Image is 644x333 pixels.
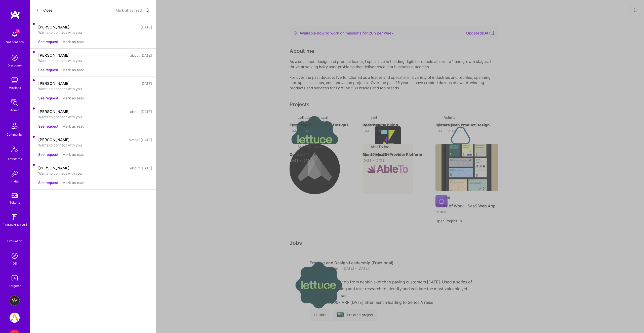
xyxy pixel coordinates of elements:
div: Tokens [10,200,20,205]
div: Wants to connect with you [38,86,152,91]
button: See request [38,95,58,101]
div: [PERSON_NAME] [38,109,70,114]
button: Mark as read [62,95,85,101]
div: Wants to connect with you [38,142,152,148]
div: Evaluation [7,238,22,244]
button: Close [36,6,52,14]
button: Mark as read [62,67,85,72]
img: logo [10,10,20,19]
div: Admin [10,107,19,113]
div: Invite [11,179,19,184]
div: Discovery [8,63,22,68]
img: Invite [10,169,20,179]
i: icon SelectionTeam [13,235,17,238]
div: about [DATE] [130,165,152,171]
div: Wants to connect with you [38,30,152,35]
img: tokens [12,193,18,198]
img: BuildTeam [10,295,20,306]
div: Community [7,132,23,137]
div: [DOMAIN_NAME] [3,222,27,228]
div: Wants to connect with you [38,58,152,63]
div: DB [13,261,17,266]
a: BuildTeam [8,295,21,306]
img: Skill Targeter [10,273,20,283]
img: discovery [10,53,20,63]
img: Community [9,120,21,132]
div: [PERSON_NAME] [38,165,70,171]
div: Architects [8,156,22,162]
img: A.Team: internal dev team - join us in developing the A.Team platform [10,313,20,323]
button: See request [38,124,58,129]
img: Architects [9,144,21,156]
div: [PERSON_NAME] [38,24,70,30]
div: Missions [9,85,21,90]
span: 6 [16,29,20,33]
button: See request [38,180,58,185]
div: [DATE] [141,24,152,30]
div: Notifications [6,39,24,45]
div: almost [DATE] [129,137,152,142]
button: See request [38,67,58,72]
img: bell [10,29,20,39]
button: See request [38,152,58,157]
button: See request [38,39,58,44]
a: A.Team: internal dev team - join us in developing the A.Team platform [8,313,21,323]
button: Mark all as read [116,6,142,14]
div: about [DATE] [130,109,152,114]
div: Targeter [9,283,21,288]
div: [PERSON_NAME] [38,53,70,58]
div: about [DATE] [130,53,152,58]
div: Wants to connect with you [38,114,152,120]
button: Mark as read [62,39,85,44]
div: [PERSON_NAME] [38,137,70,142]
button: Mark as read [62,124,85,129]
div: [PERSON_NAME] [38,81,70,86]
button: Mark as read [62,180,85,185]
img: teamwork [10,75,20,85]
div: Wants to connect with you [38,171,152,176]
img: admin teamwork [10,97,20,107]
img: guide book [10,212,20,222]
img: Admin Search [10,251,20,261]
div: [DATE] [141,81,152,86]
button: Mark as read [62,152,85,157]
